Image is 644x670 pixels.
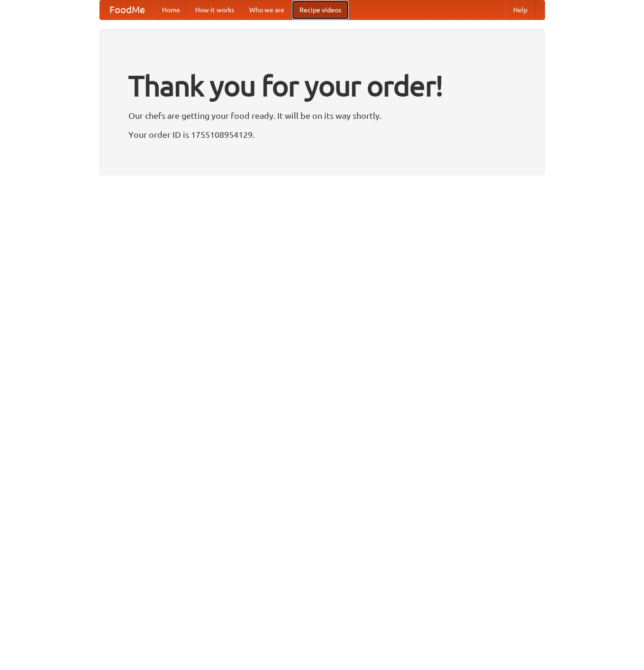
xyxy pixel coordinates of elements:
[100,0,154,19] a: FoodMe
[154,0,188,19] a: Home
[128,108,516,123] p: Our chefs are getting your food ready. It will be on its way shortly.
[242,0,292,19] a: Who we are
[128,63,516,108] h1: Thank you for your order!
[506,0,535,19] a: Help
[128,127,516,142] p: Your order ID is 1755108954129.
[292,0,349,19] a: Recipe videos
[188,0,242,19] a: How it works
